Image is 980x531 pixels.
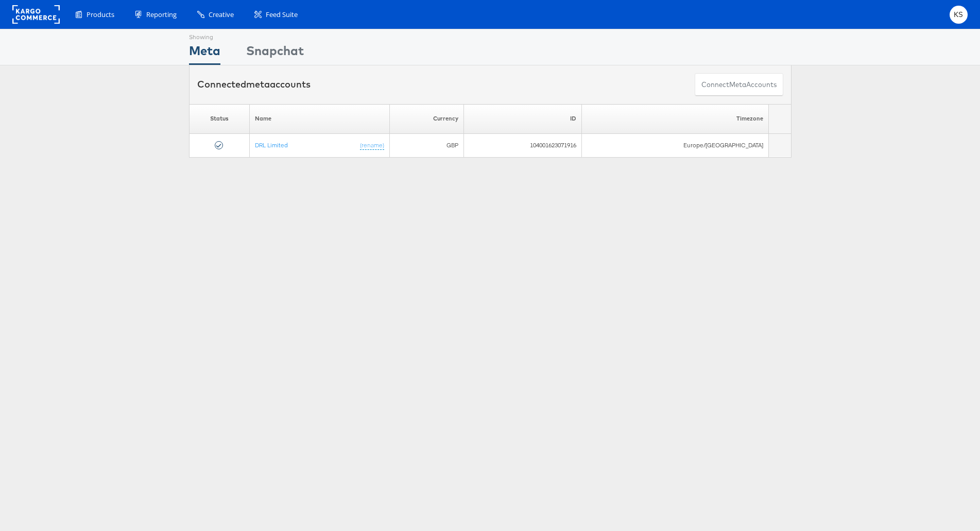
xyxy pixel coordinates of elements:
span: meta [246,78,270,90]
a: (rename) [360,141,384,149]
span: meta [729,80,746,90]
span: Products [87,10,114,20]
span: KS [954,11,964,18]
span: Feed Suite [266,10,298,20]
button: ConnectmetaAccounts [695,73,783,96]
div: Connected accounts [197,78,311,91]
th: Name [250,104,390,133]
a: DRL Limited [255,141,288,148]
td: 104001623071916 [464,133,582,157]
th: Currency [390,104,464,133]
div: Meta [189,42,220,65]
span: Reporting [146,10,177,20]
td: Europe/[GEOGRAPHIC_DATA] [582,133,769,157]
div: Snapchat [246,42,304,65]
th: Status [189,104,250,133]
span: Creative [209,10,234,20]
th: ID [464,104,582,133]
td: GBP [390,133,464,157]
th: Timezone [582,104,769,133]
div: Showing [189,29,220,42]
